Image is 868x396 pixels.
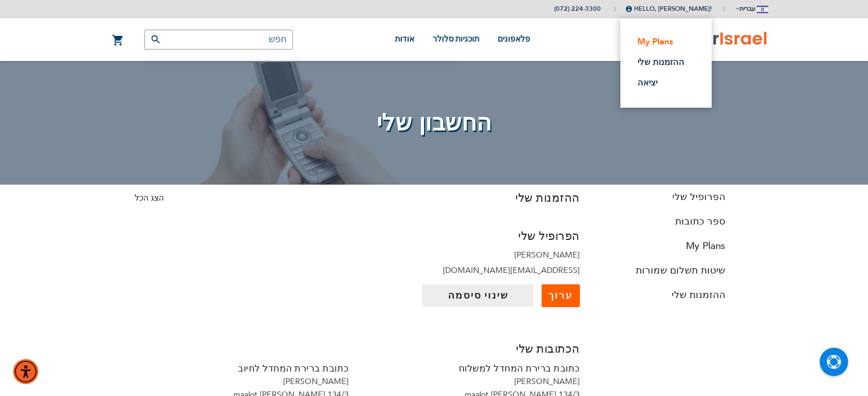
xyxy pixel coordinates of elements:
[637,36,688,47] a: My Plans
[395,18,414,61] a: אודות
[366,362,580,375] h4: כתובת ברירת המחדל למשלוח
[498,35,530,43] span: פלאפונים
[515,190,580,206] h3: ההזמנות שלי
[548,290,572,301] span: ערוך
[597,239,734,252] a: My Plans
[597,215,734,228] a: ספר כתובות
[637,56,688,68] a: ההזמנות שלי
[734,1,768,17] button: עברית
[597,190,734,203] a: הפרופיל שלי
[625,5,712,13] span: Hello, [PERSON_NAME]!
[433,18,480,61] a: תוכניות סלולר
[135,362,349,375] h4: כתובת ברירת המחדל לחיוב
[757,6,768,13] img: Jerusalem
[637,77,688,88] a: יציאה
[516,342,580,355] span: הכתובות שלי
[395,35,414,43] span: אודות
[433,35,480,43] span: תוכניות סלולר
[144,30,293,50] input: חפש
[498,18,530,61] a: פלאפונים
[366,250,580,260] li: [PERSON_NAME]
[13,359,38,384] div: תפריט נגישות
[542,284,579,307] a: ערוך
[422,284,534,307] a: שינוי סיסמה
[554,5,601,13] a: (072) 224-3300
[135,193,164,203] a: הצג הכל
[377,108,492,139] span: החשבון שלי
[366,228,580,244] h3: הפרופיל שלי
[366,265,580,276] li: [EMAIL_ADDRESS][DOMAIN_NAME]
[597,288,734,301] a: ההזמנות שלי
[597,264,734,277] a: שיטות תשלום שמורות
